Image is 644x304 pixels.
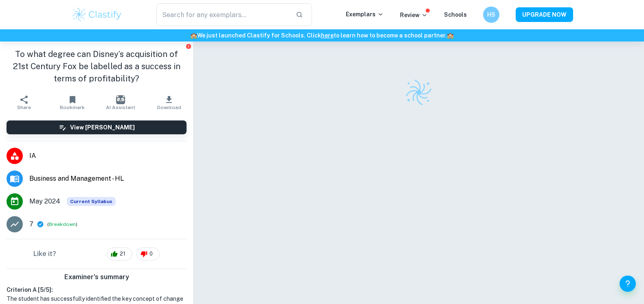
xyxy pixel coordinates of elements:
[620,276,636,292] button: Help and Feedback
[444,11,467,18] a: Schools
[60,105,85,110] span: Bookmark
[29,151,187,161] span: IA
[400,11,428,20] p: Review
[70,123,135,132] h6: View [PERSON_NAME]
[97,91,145,114] button: AI Assistant
[7,285,187,294] h6: Criterion A [ 5 / 5 ]:
[48,91,97,114] button: Bookmark
[49,221,76,228] button: Breakdown
[67,197,116,206] div: This exemplar is based on the current syllabus. Feel free to refer to it for inspiration/ideas wh...
[115,250,130,258] span: 21
[47,221,77,228] span: ( )
[33,249,56,259] h6: Like it?
[346,10,384,19] p: Exemplars
[7,120,187,134] button: View [PERSON_NAME]
[145,91,193,114] button: Download
[156,3,290,26] input: Search for any exemplars...
[157,105,181,110] span: Download
[516,7,573,22] button: UPGRADE NOW
[404,78,433,107] img: Clastify logo
[3,272,190,282] h6: Examiner's summary
[67,197,116,206] span: Current Syllabus
[116,95,125,104] img: AI Assistant
[29,174,187,184] span: Business and Management - HL
[71,7,123,23] img: Clastify logo
[2,31,642,40] h6: We just launched Clastify for Schools. Click to learn how to become a school partner.
[185,43,191,49] button: Report issue
[321,32,334,39] a: here
[486,10,496,19] h6: HS
[17,105,31,110] span: Share
[447,32,454,39] span: 🏫
[106,105,135,110] span: AI Assistant
[7,48,187,85] h1: To what degree can Disney’s acquisition of 21st Century Fox be labelled as a success in terms of ...
[145,250,157,258] span: 0
[190,32,197,39] span: 🏫
[29,219,33,229] p: 7
[483,7,499,23] button: HS
[29,197,60,206] span: May 2024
